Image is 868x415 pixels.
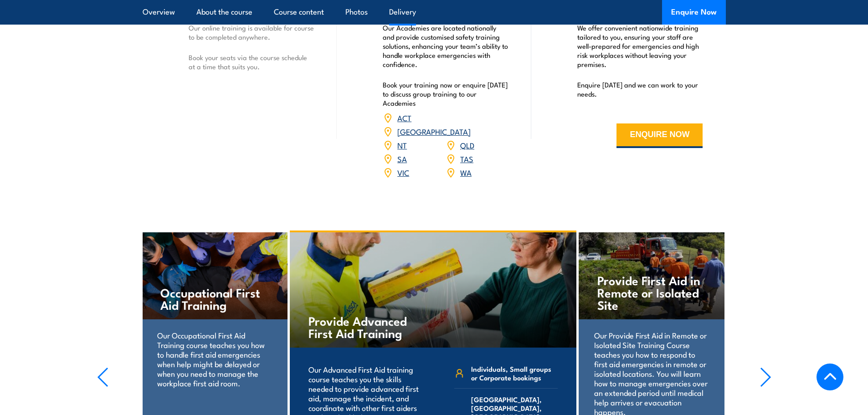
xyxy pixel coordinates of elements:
[189,53,314,71] p: Book your seats via the course schedule at a time that suits you.
[471,364,558,382] span: Individuals, Small groups or Corporate bookings
[397,139,407,150] a: NT
[577,23,703,69] p: We offer convenient nationwide training tailored to you, ensuring your staff are well-prepared fo...
[616,123,703,148] button: ENQUIRE NOW
[397,153,407,164] a: SA
[460,167,472,178] a: WA
[597,274,705,311] h4: Provide First Aid in Remote or Isolated Site
[460,139,474,150] a: QLD
[383,80,508,108] p: Book your training now or enquire [DATE] to discuss group training to our Academies
[160,286,268,311] h4: Occupational First Aid Training
[383,23,508,69] p: Our Academies are located nationally and provide customised safety training solutions, enhancing ...
[189,23,314,41] p: Our online training is available for course to be completed anywhere.
[308,314,416,339] h4: Provide Advanced First Aid Training
[397,126,471,137] a: [GEOGRAPHIC_DATA]
[460,153,473,164] a: TAS
[577,80,703,98] p: Enquire [DATE] and we can work to your needs.
[397,167,409,178] a: VIC
[157,330,272,388] p: Our Occupational First Aid Training course teaches you how to handle first aid emergencies when h...
[397,112,411,123] a: ACT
